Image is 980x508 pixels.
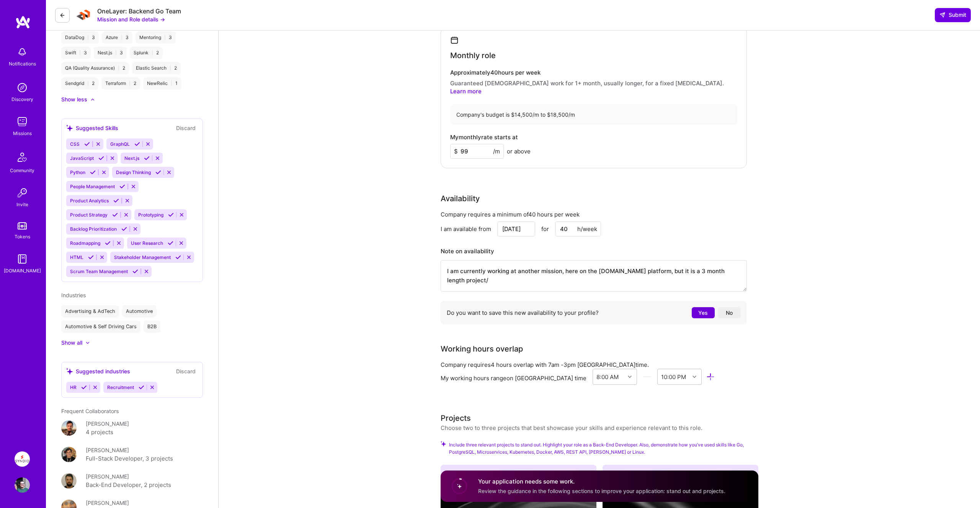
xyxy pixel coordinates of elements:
[129,80,131,86] span: |
[134,141,140,147] i: Accept
[121,34,122,41] span: |
[113,198,119,204] i: Accept
[441,424,702,432] div: Choose two to three projects that best showcase your skills and experience relevant to this role.
[493,147,500,155] span: /m
[138,212,163,218] span: Prototyping
[145,141,151,147] i: Reject
[61,292,86,298] span: Industries
[61,447,77,462] img: User Avatar
[450,88,482,95] a: Learn more
[114,254,171,260] span: Stakeholder Management
[101,77,140,90] div: Terraform 2
[628,375,632,379] i: icon Chevron
[603,465,758,485] div: Suggested Project
[693,375,696,379] i: icon Chevron
[441,441,446,446] i: Check
[110,141,130,147] span: GraphQL
[70,155,94,161] span: JavaScript
[168,212,174,218] i: Accept
[132,269,138,274] i: Accept
[144,269,149,274] i: Reject
[87,34,89,41] span: |
[61,339,82,347] div: Show all
[86,428,113,437] div: 4 projects
[478,477,725,485] h4: Your application needs some work.
[105,240,111,246] i: Accept
[596,373,619,381] div: 8:00 AM
[143,77,181,90] div: NewRelic 1
[79,50,81,56] span: |
[13,451,32,467] a: Syndio: CCA Workflow Orchestration Migration
[92,384,98,390] i: Reject
[155,169,161,175] i: Accept
[449,441,758,456] span: Include three relevant projects to stand out. Highlight your role as a Back-End Developer. Also, ...
[66,125,73,131] i: icon SuggestedTeams
[450,144,504,159] input: XXX
[441,465,596,485] div: Suggested Project
[441,301,747,324] div: Do you want to save this new availability to your profile?
[175,254,181,260] i: Accept
[61,420,203,437] a: User Avatar[PERSON_NAME]4 projects
[939,12,946,18] i: icon SendLight
[450,144,531,159] div: To add a monthly rate, update availability to 40h/week
[61,31,99,44] div: DataDog 3
[61,321,140,333] div: Automotive & Self Driving Cars
[454,147,458,155] span: $
[70,212,108,218] span: Product Strategy
[170,65,171,71] span: |
[15,233,30,241] div: Tokens
[61,77,98,90] div: Sendgrid 2
[178,240,184,246] i: Reject
[115,50,117,56] span: |
[174,367,198,376] button: Discard
[718,307,741,318] button: No
[174,124,198,132] button: Discard
[9,60,36,68] div: Notifications
[144,155,150,161] i: Accept
[132,62,181,74] div: Elastic Search 2
[541,225,549,233] div: for
[548,361,576,368] span: 7am - 3pm
[86,499,129,507] div: [PERSON_NAME]
[171,80,172,86] span: |
[149,384,155,390] i: Reject
[66,367,130,375] div: Suggested industries
[61,47,91,59] div: Swift 3
[441,193,480,204] div: Availability
[98,155,104,161] i: Accept
[131,184,136,189] i: Reject
[10,166,34,174] div: Community
[4,267,41,275] div: [DOMAIN_NAME]
[15,451,30,467] img: Syndio: CCA Workflow Orchestration Migration
[59,12,65,18] i: icon LeftArrowDark
[15,15,31,29] img: logo
[61,408,119,414] span: Frequent Collaborators
[441,361,747,369] div: Company requires 4 hours overlap with [GEOGRAPHIC_DATA] time.
[11,95,33,103] div: Discovery
[116,240,122,246] i: Reject
[441,225,491,233] div: I am available from
[70,141,80,147] span: CSS
[124,155,139,161] span: Next.js
[87,80,89,86] span: |
[507,147,531,155] span: or above
[441,374,586,382] div: My working hours range on [GEOGRAPHIC_DATA] time
[86,454,173,463] div: Full-Stack Developer, 3 projects
[692,307,715,318] button: Yes
[99,254,105,260] i: Reject
[70,384,77,390] span: HR
[94,47,127,59] div: Nest.js 3
[61,96,87,103] div: Show less
[16,200,28,208] div: Invite
[13,129,32,137] div: Missions
[88,254,94,260] i: Accept
[124,198,130,204] i: Reject
[97,7,181,15] div: OneLayer: Backend Go Team
[61,472,203,490] a: User Avatar[PERSON_NAME]Back-End Developer, 2 projects
[132,226,138,232] i: Reject
[90,169,96,175] i: Accept
[15,185,30,200] img: Invite
[450,36,459,45] i: icon Calendar
[643,373,652,381] i: icon HorizontalInLineDivider
[144,321,160,333] div: B2B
